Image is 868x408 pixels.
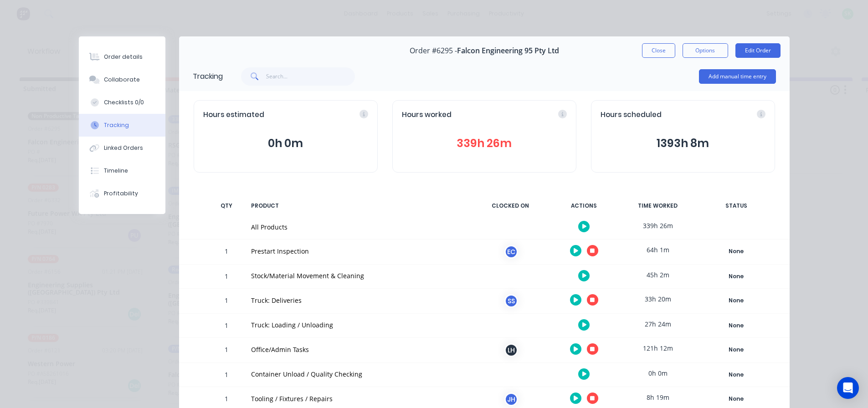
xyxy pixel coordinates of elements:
[104,144,143,152] div: Linked Orders
[251,320,465,330] div: Truck: Loading / Unloading
[213,241,240,264] div: 1
[104,189,138,198] div: Profitability
[504,245,518,259] div: EC
[624,215,692,236] div: 339h 26m
[251,369,465,379] div: Container Unload / Quality Checking
[704,369,769,381] div: None
[624,314,692,334] div: 27h 24m
[837,377,859,399] div: Open Intercom Messenger
[193,71,223,82] div: Tracking
[735,43,781,58] button: Edit Order
[704,245,769,257] div: None
[504,294,518,308] div: SS
[251,345,465,354] div: Office/Admin Tasks
[79,68,165,91] button: Collaborate
[266,67,355,86] input: Search...
[699,69,776,84] button: Add manual time entry
[213,315,240,337] div: 1
[504,393,518,406] div: JH
[704,393,769,405] div: None
[104,53,143,61] div: Order details
[213,266,240,288] div: 1
[410,46,457,55] span: Order #6295 -
[642,43,675,58] button: Close
[624,289,692,309] div: 33h 20m
[624,240,692,260] div: 64h 1m
[704,320,769,331] div: None
[79,182,165,205] button: Profitability
[703,368,770,381] button: None
[79,46,165,68] button: Order details
[251,271,465,280] div: Stock/Material Movement & Cleaning
[213,290,240,313] div: 1
[703,319,770,332] button: None
[550,196,618,215] div: ACTIONS
[79,137,165,159] button: Linked Orders
[104,121,129,129] div: Tracking
[698,196,775,215] div: STATUS
[703,294,770,307] button: None
[251,394,465,403] div: Tooling / Fixtures / Repairs
[624,387,692,408] div: 8h 19m
[624,338,692,358] div: 121h 12m
[402,135,567,152] button: 339h 26m
[79,91,165,114] button: Checklists 0/0
[213,339,240,362] div: 1
[624,363,692,383] div: 0h 0m
[79,114,165,137] button: Tracking
[104,76,140,84] div: Collaborate
[624,196,692,215] div: TIME WORKED
[704,344,769,356] div: None
[601,110,662,120] span: Hours scheduled
[457,46,559,55] span: Falcon Engineering 95 Pty Ltd
[703,393,770,405] button: None
[703,270,770,283] button: None
[246,196,471,215] div: PRODUCT
[251,246,465,256] div: Prestart Inspection
[402,110,452,120] span: Hours worked
[601,135,765,152] button: 1393h 8m
[703,343,770,356] button: None
[203,110,264,120] span: Hours estimated
[213,364,240,387] div: 1
[251,296,465,305] div: Truck: Deliveries
[104,98,144,107] div: Checklists 0/0
[79,159,165,182] button: Timeline
[624,265,692,285] div: 45h 2m
[704,270,769,282] div: None
[704,295,769,306] div: None
[703,245,770,258] button: None
[104,167,128,175] div: Timeline
[213,196,240,215] div: QTY
[683,43,728,58] button: Options
[504,343,518,357] div: LH
[476,196,544,215] div: CLOCKED ON
[203,135,368,152] button: 0h 0m
[251,222,465,232] div: All Products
